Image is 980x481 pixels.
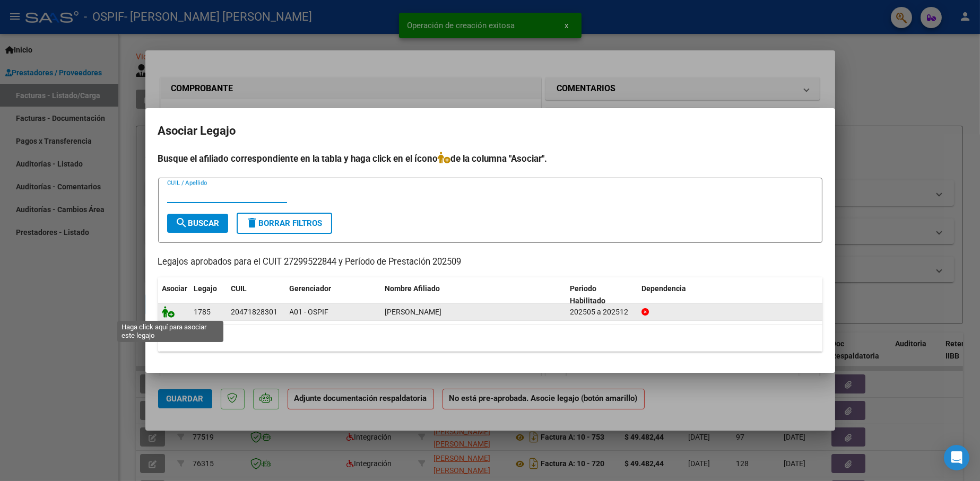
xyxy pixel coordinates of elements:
[158,152,822,165] h4: Busque el afiliado correspondiente en la tabla y haga click en el ícono de la columna "Asociar".
[158,325,822,352] div: 1 registros
[246,216,259,229] mat-icon: delete
[162,284,188,293] span: Asociar
[246,218,323,228] span: Borrar Filtros
[158,121,822,141] h2: Asociar Legajo
[190,277,227,312] datatable-header-cell: Legajo
[227,277,285,312] datatable-header-cell: CUIL
[385,284,440,293] span: Nombre Afiliado
[285,277,381,312] datatable-header-cell: Gerenciador
[158,277,190,312] datatable-header-cell: Asociar
[290,284,332,293] span: Gerenciador
[176,218,220,228] span: Buscar
[231,284,247,293] span: CUIL
[158,256,822,269] p: Legajos aprobados para el CUIT 27299522844 y Período de Prestación 202509
[637,277,822,312] datatable-header-cell: Dependencia
[194,284,218,293] span: Legajo
[237,213,332,234] button: Borrar Filtros
[944,445,969,470] div: Open Intercom Messenger
[231,306,278,318] div: 20471828301
[385,308,442,316] span: SALINA MARTIN ALEJANDRO
[176,216,188,229] mat-icon: search
[570,284,605,305] span: Periodo Habilitado
[167,214,228,233] button: Buscar
[566,277,637,312] datatable-header-cell: Periodo Habilitado
[290,308,329,316] span: A01 - OSPIF
[381,277,566,312] datatable-header-cell: Nombre Afiliado
[641,284,686,293] span: Dependencia
[570,306,633,318] div: 202505 a 202512
[194,308,211,316] span: 1785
